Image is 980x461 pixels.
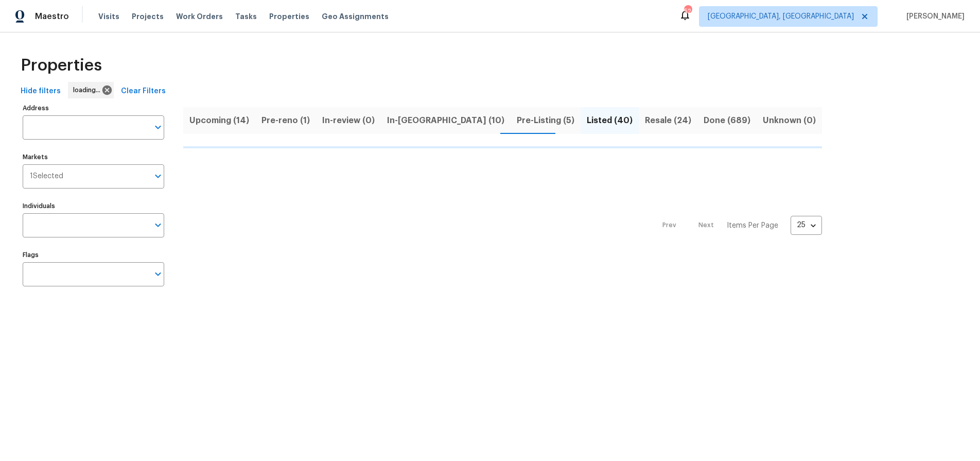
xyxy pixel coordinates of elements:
span: [PERSON_NAME] [902,11,965,22]
button: Open [151,169,165,183]
span: Projects [132,11,164,22]
label: Markets [23,154,164,160]
span: Geo Assignments [322,11,389,22]
button: Hide filters [16,82,65,101]
span: Clear Filters [121,85,166,98]
span: Unknown (0) [763,113,816,128]
span: Properties [269,11,309,22]
span: Pre-reno (1) [261,113,310,128]
span: In-[GEOGRAPHIC_DATA] (10) [387,113,504,128]
div: 25 [791,212,822,238]
button: Clear Filters [117,82,170,101]
span: Listed (40) [587,113,633,128]
label: Address [23,105,164,111]
nav: Pagination Navigation [653,155,822,297]
span: Pre-Listing (5) [517,113,574,128]
div: 52 [684,6,691,16]
div: loading... [68,82,114,98]
label: Individuals [23,203,164,209]
span: Hide filters [21,85,61,98]
button: Open [151,218,165,232]
label: Flags [23,252,164,258]
p: Items Per Page [727,220,778,231]
span: 1 Selected [30,172,63,181]
button: Open [151,267,165,281]
span: Maestro [35,11,69,22]
span: Visits [98,11,119,22]
span: loading... [73,85,104,95]
span: [GEOGRAPHIC_DATA], [GEOGRAPHIC_DATA] [708,11,854,22]
span: Work Orders [176,11,223,22]
span: Resale (24) [645,113,691,128]
span: In-review (0) [322,113,375,128]
span: Properties [21,60,102,71]
span: Upcoming (14) [189,113,249,128]
span: Tasks [235,13,257,20]
button: Open [151,120,165,134]
span: Done (689) [704,113,750,128]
